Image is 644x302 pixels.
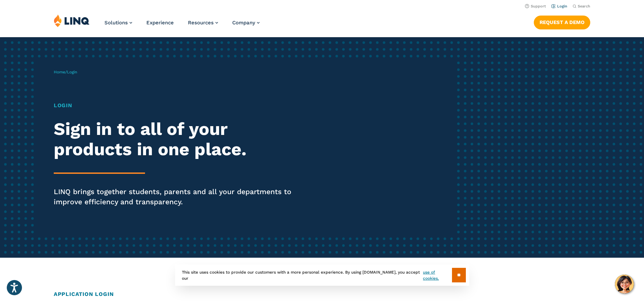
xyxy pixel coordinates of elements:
button: Open Search Bar [573,4,590,9]
p: LINQ brings together students, parents and all your departments to improve efficiency and transpa... [54,187,302,207]
span: Resources [188,20,214,26]
a: use of cookies. [423,269,452,281]
span: Search [578,4,590,8]
a: Company [232,20,260,26]
h1: Login [54,101,302,110]
span: Company [232,20,255,26]
a: Resources [188,20,218,26]
span: / [54,70,77,74]
a: Support [525,4,546,8]
button: Hello, have a question? Let’s chat. [615,275,634,294]
span: Solutions [104,20,128,26]
a: Login [551,4,567,8]
span: Login [67,70,77,74]
div: This site uses cookies to provide our customers with a more personal experience. By using [DOMAIN... [175,264,469,286]
img: LINQ | K‑12 Software [54,14,90,27]
a: Experience [146,20,174,26]
a: Request a Demo [534,16,590,29]
nav: Primary Navigation [104,14,260,37]
a: Solutions [104,20,132,26]
nav: Button Navigation [534,14,590,29]
h2: Sign in to all of your products in one place. [54,119,302,160]
a: Home [54,70,65,74]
